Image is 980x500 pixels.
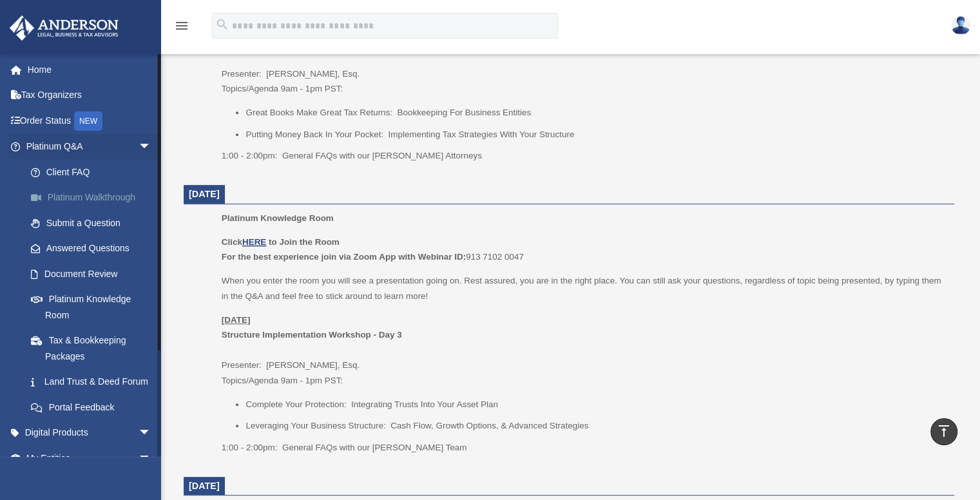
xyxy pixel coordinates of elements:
[245,397,945,412] li: Complete Your Protection: Integrating Trusts Into Your Asset Plan
[222,312,945,389] p: Presenter: [PERSON_NAME], Esq. Topics/Agenda 9am - 1pm PST:
[222,237,269,247] b: Click
[18,261,171,287] a: Document Review
[222,440,945,456] p: 1:00 - 2:00pm: General FAQs with our [PERSON_NAME] Team
[930,418,957,445] a: vertical_align_top
[951,16,970,35] img: User Pic
[139,445,164,472] span: arrow_drop_down
[74,111,102,131] div: NEW
[9,82,171,108] a: Tax Organizers
[9,108,171,134] a: Order StatusNEW
[222,148,945,164] p: 1:00 - 2:00pm: General FAQs with our [PERSON_NAME] Attorneys
[18,394,171,420] a: Portal Feedback
[222,330,402,340] b: Structure Implementation Workshop - Day 3
[9,420,171,446] a: Digital Productsarrow_drop_down
[18,369,171,395] a: Land Trust & Deed Forum
[189,481,220,491] span: [DATE]
[215,17,229,32] i: search
[222,213,334,223] span: Platinum Knowledge Room
[18,159,171,185] a: Client FAQ
[174,23,189,34] a: menu
[242,237,266,247] a: HERE
[9,445,171,471] a: My Entitiesarrow_drop_down
[6,15,122,41] img: Anderson Advisors Platinum Portal
[936,423,952,439] i: vertical_align_top
[18,185,171,211] a: Platinum Walkthrough
[139,134,164,160] span: arrow_drop_down
[189,189,220,199] span: [DATE]
[18,287,164,328] a: Platinum Knowledge Room
[245,418,945,434] li: Leveraging Your Business Structure: Cash Flow, Growth Options, & Advanced Strategies
[9,57,171,82] a: Home
[245,105,945,120] li: Great Books Make Great Tax Returns: Bookkeeping For Business Entities
[18,210,171,236] a: Submit a Question
[222,315,251,325] u: [DATE]
[269,237,340,247] b: to Join the Room
[18,328,171,369] a: Tax & Bookkeeping Packages
[245,127,945,142] li: Putting Money Back In Your Pocket: Implementing Tax Strategies With Your Structure
[18,236,171,262] a: Answered Questions
[174,18,189,34] i: menu
[9,134,171,160] a: Platinum Q&Aarrow_drop_down
[139,420,164,447] span: arrow_drop_down
[222,21,945,97] p: Presenter: [PERSON_NAME], Esq. Topics/Agenda 9am - 1pm PST:
[222,273,945,303] p: When you enter the room you will see a presentation going on. Rest assured, you are in the right ...
[222,235,945,265] p: 913 7102 0047
[222,252,466,262] b: For the best experience join via Zoom App with Webinar ID:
